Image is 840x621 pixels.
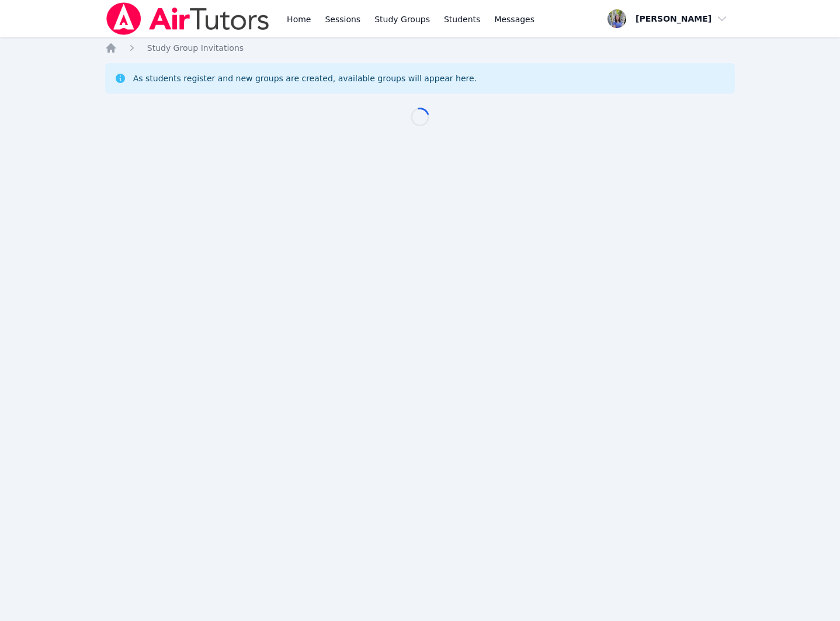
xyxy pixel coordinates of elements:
[133,73,477,84] div: As students register and new groups are created, available groups will appear here.
[494,13,534,25] span: Messages
[147,43,244,53] span: Study Group Invitations
[105,2,270,35] img: Air Tutors
[105,42,735,54] nav: Breadcrumb
[147,42,244,54] a: Study Group Invitations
